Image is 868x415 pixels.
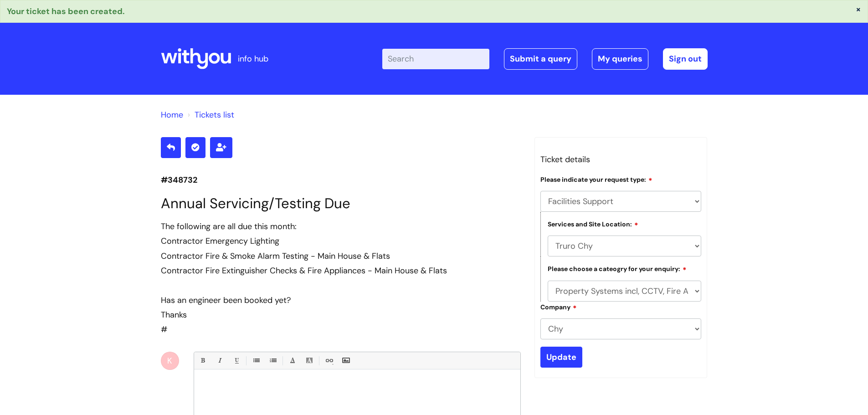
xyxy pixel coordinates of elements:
h1: Annual Servicing/Testing Due [161,195,521,212]
div: | - [382,48,708,69]
a: My queries [592,48,648,69]
div: Has an engineer been booked yet? [161,293,521,307]
a: Tickets list [195,109,234,120]
a: Italic (Ctrl-I) [214,355,225,366]
a: Bold (Ctrl-B) [197,355,208,366]
a: Underline(Ctrl-U) [231,355,242,366]
a: 1. Ordered List (Ctrl-Shift-8) [267,355,278,366]
label: Services and Site Location: [548,219,638,228]
input: Search [382,49,489,69]
span: Contractor Emergency Lighting [161,236,279,246]
div: K [161,352,179,370]
a: Sign out [663,48,708,69]
p: #348732 [161,173,521,187]
input: Update [540,347,582,368]
button: × [856,5,861,13]
li: Solution home [161,108,183,122]
li: Tickets list [185,108,234,122]
a: Insert Image... [340,355,351,366]
a: Home [161,109,183,120]
div: # [161,219,521,337]
p: info hub [238,51,268,66]
span: Contractor Fire Extinguisher Checks & Fire Appliances - Main House & Flats [161,265,447,276]
div: Thanks [161,307,521,322]
a: Link [323,355,334,366]
a: • Unordered List (Ctrl-Shift-7) [250,355,262,366]
span: Contractor Fire & Smoke Alarm Testing - Main House & Flats [161,251,390,261]
h3: Ticket details [540,152,702,167]
span: The following are all due this month: [161,221,297,232]
a: Back Color [303,355,315,366]
label: Please indicate your request type: [540,174,652,184]
a: Font Color [287,355,298,366]
a: Submit a query [504,48,577,69]
label: Please choose a cateogry for your enquiry: [548,264,687,273]
label: Company [540,302,577,311]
